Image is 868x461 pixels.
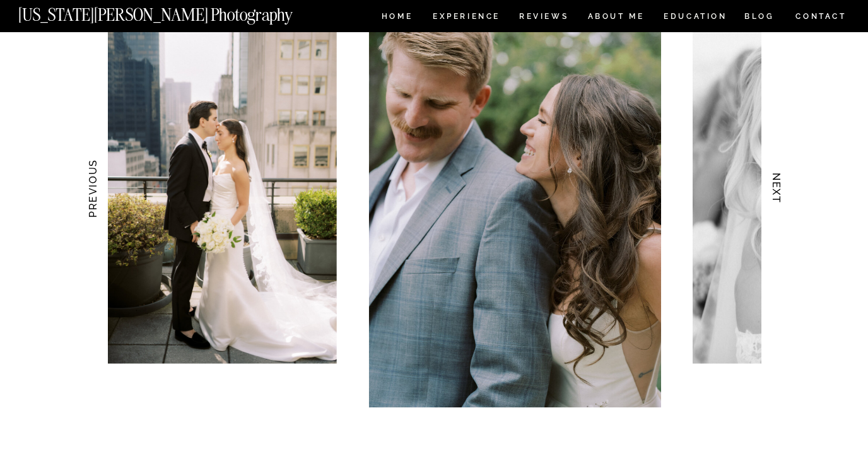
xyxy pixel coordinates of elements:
[587,13,645,23] a: ABOUT ME
[18,6,335,17] a: [US_STATE][PERSON_NAME] Photography
[662,13,729,23] a: EDUCATION
[795,9,847,23] a: CONTACT
[379,13,415,23] a: HOME
[519,13,566,23] a: REVIEWS
[86,149,99,228] h3: PREVIOUS
[433,13,499,23] a: Experience
[744,13,775,23] a: BLOG
[770,149,783,228] h3: NEXT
